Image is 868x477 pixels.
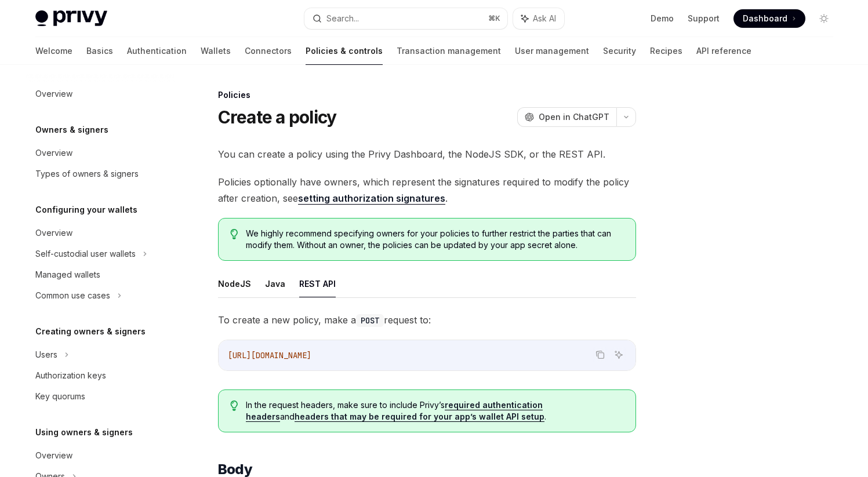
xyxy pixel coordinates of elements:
a: Policies & controls [306,37,383,65]
img: light logo [35,10,107,27]
div: Common use cases [35,289,110,303]
div: Search... [326,12,359,26]
a: API reference [696,37,751,65]
div: Types of owners & signers [35,167,139,181]
a: Dashboard [733,9,805,28]
a: Overview [26,83,175,104]
span: Dashboard [743,13,787,24]
a: Transaction management [397,37,501,65]
div: Self-custodial user wallets [35,247,136,261]
a: Overview [26,143,175,163]
a: Connectors [245,37,292,65]
h5: Using owners & signers [35,425,133,439]
div: Overview [35,146,72,160]
span: In the request headers, make sure to include Privy’s and . [246,399,623,423]
div: Policies [218,89,636,101]
svg: Tip [230,400,238,411]
a: Demo [651,13,674,24]
a: Key quorums [26,386,175,407]
a: headers that may be required for your app’s wallet API setup [295,412,544,422]
button: Toggle dark mode [815,9,833,28]
a: Authorization keys [26,365,175,386]
code: POST [356,314,384,327]
a: Wallets [201,37,231,65]
button: NodeJS [218,270,251,297]
a: Recipes [650,37,682,65]
button: Ask AI [611,347,626,362]
span: Open in ChatGPT [539,111,609,123]
span: [URL][DOMAIN_NAME] [228,350,311,361]
h5: Creating owners & signers [35,325,146,338]
span: We highly recommend specifying owners for your policies to further restrict the parties that can ... [246,228,623,251]
a: Security [603,37,636,65]
button: Copy the contents from the code block [593,347,608,362]
a: Support [688,13,720,24]
a: User management [515,37,589,65]
div: Overview [35,449,72,463]
span: You can create a policy using the Privy Dashboard, the NodeJS SDK, or the REST API. [218,146,636,162]
a: Overview [26,223,175,243]
div: Key quorums [35,389,85,403]
div: Authorization keys [35,369,106,383]
a: Managed wallets [26,264,175,285]
div: Managed wallets [35,268,100,282]
svg: Tip [230,229,238,239]
button: Ask AI [513,8,564,29]
h5: Owners & signers [35,123,108,137]
span: Policies optionally have owners, which represent the signatures required to modify the policy aft... [218,174,636,206]
a: Authentication [127,37,187,65]
div: Overview [35,226,72,240]
a: Welcome [35,37,72,65]
span: To create a new policy, make a request to: [218,312,636,328]
button: REST API [299,270,336,297]
button: Java [265,270,285,297]
a: setting authorization signatures [298,192,445,205]
a: Overview [26,445,175,466]
a: Basics [86,37,113,65]
h1: Create a policy [218,107,337,128]
span: ⌘ K [488,14,500,23]
button: Open in ChatGPT [517,107,616,127]
h5: Configuring your wallets [35,203,137,217]
button: Search...⌘K [304,8,507,29]
span: Ask AI [533,13,556,24]
div: Users [35,348,57,362]
a: Types of owners & signers [26,163,175,184]
div: Overview [35,87,72,101]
